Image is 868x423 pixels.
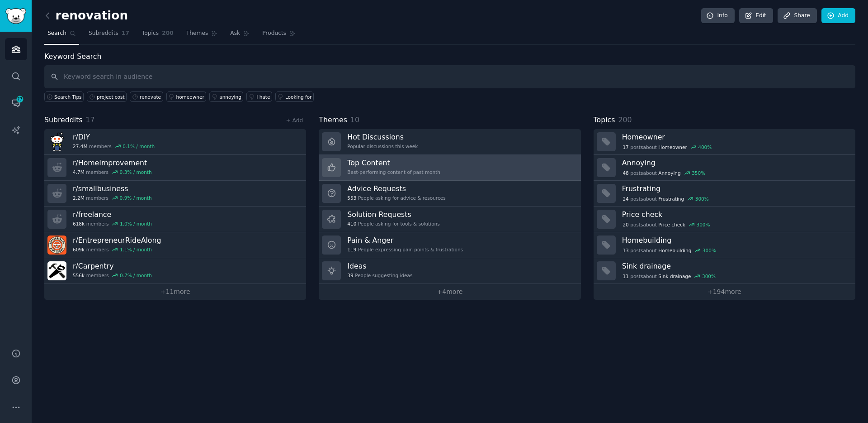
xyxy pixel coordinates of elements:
div: 0.3 % / month [120,169,152,175]
a: r/DIY27.4Mmembers0.1% / month [44,129,306,155]
div: post s about [622,221,711,229]
div: members [73,169,152,175]
a: Edit [739,8,773,24]
h2: renovation [44,9,128,23]
a: project cost [87,91,127,102]
span: 48 [623,170,628,176]
img: Carpentry [47,261,66,280]
div: members [73,246,161,253]
div: People asking for tools & solutions [347,221,439,227]
h3: Advice Requests [347,184,445,193]
h3: r/ DIY [73,132,155,142]
h3: Homebuilding [622,236,849,245]
a: Themes [183,26,221,45]
div: Looking for [285,94,312,100]
span: 24 [623,196,628,202]
div: post s about [622,169,706,177]
a: +11more [44,284,306,300]
span: 17 [86,115,95,124]
a: Subreddits17 [85,26,132,45]
div: Best-performing content of past month [347,169,440,175]
div: People asking for advice & resources [347,195,445,201]
div: members [73,143,155,149]
div: renovate [140,94,161,100]
a: r/freelance618kmembers1.0% / month [44,207,306,232]
h3: Annoying [622,158,849,168]
span: 20 [623,221,628,228]
div: Popular discussions this week [347,143,418,149]
span: Themes [186,29,208,38]
div: members [73,272,152,279]
span: Ask [230,29,240,38]
span: 10 [350,115,359,124]
label: Keyword Search [44,52,101,61]
h3: Hot Discussions [347,132,418,142]
span: 13 [623,247,628,254]
a: Homebuilding13postsaboutHomebuilding300% [594,232,855,258]
a: Sink drainage11postsaboutSink drainage300% [594,258,855,284]
span: Search Tips [54,94,82,100]
a: r/HomeImprovement4.7Mmembers0.3% / month [44,155,306,181]
h3: Solution Requests [347,210,439,219]
div: 0.9 % / month [120,195,152,201]
div: 0.7 % / month [120,272,152,279]
a: Info [701,8,735,24]
div: annoying [219,94,241,100]
div: homeowner [176,94,204,100]
span: Search [47,29,66,38]
img: EntrepreneurRideAlong [47,236,66,255]
div: I hate [256,94,270,100]
h3: Top Content [347,158,440,168]
div: 300 % [696,221,710,228]
span: 27.4M [73,143,87,149]
div: 1.1 % / month [120,246,152,253]
div: post s about [622,143,712,151]
a: homeowner [166,91,207,102]
div: members [73,221,152,227]
a: Add [821,8,855,24]
span: Homebuilding [658,247,691,254]
span: 17 [122,29,129,38]
div: post s about [622,246,717,255]
span: Themes [319,115,347,126]
span: 17 [623,144,628,150]
div: 350 % [692,170,705,176]
span: Topics [142,29,159,38]
div: post s about [622,195,710,203]
a: Top ContentBest-performing content of past month [319,155,580,181]
span: 200 [162,29,174,38]
img: GummySearch logo [5,8,26,24]
span: 11 [623,273,628,279]
h3: Sink drainage [622,261,849,271]
a: Products [259,26,299,45]
a: Solution Requests410People asking for tools & solutions [319,207,580,232]
span: 39 [347,272,353,279]
div: post s about [622,272,717,280]
div: 300 % [703,247,716,254]
span: 556k [73,272,85,279]
div: People expressing pain points & frustrations [347,246,463,253]
a: Search [44,26,79,45]
a: + Add [286,117,303,124]
span: 2.2M [73,195,85,201]
div: People suggesting ideas [347,272,412,279]
h3: r/ Carpentry [73,261,152,271]
span: 119 [347,246,356,253]
a: Ideas39People suggesting ideas [319,258,580,284]
h3: Frustrating [622,184,849,193]
span: Products [262,29,286,38]
h3: r/ EntrepreneurRideAlong [73,236,161,245]
div: project cost [97,94,125,100]
div: 400 % [698,144,712,150]
button: Search Tips [44,91,84,102]
h3: Pain & Anger [347,236,463,245]
span: Subreddits [89,29,118,38]
a: renovate [130,91,163,102]
h3: r/ freelance [73,210,152,219]
img: DIY [47,132,66,151]
a: Advice Requests553People asking for advice & resources [319,181,580,207]
span: Frustrating [658,196,684,202]
a: Frustrating24postsaboutFrustrating300% [594,181,855,207]
span: Homeowner [658,144,687,150]
a: Hot DiscussionsPopular discussions this week [319,129,580,155]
